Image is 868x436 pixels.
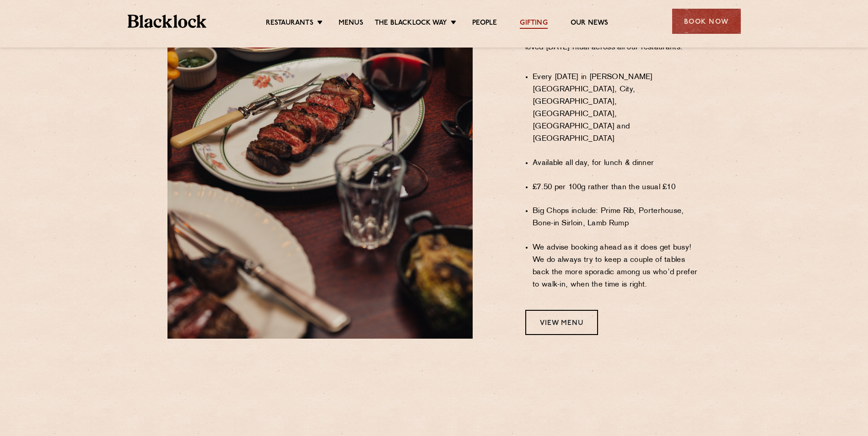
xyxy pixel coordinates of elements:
[339,19,363,29] a: Menus
[533,205,701,230] li: Big Chops include: Prime Rib, Porterhouse, Bone-in Sirloin, Lamb Rump
[525,310,598,335] a: View Menu
[266,19,313,29] a: Restaurants
[520,19,547,29] a: Gifting
[533,71,701,145] li: Every [DATE] in [PERSON_NAME][GEOGRAPHIC_DATA], City, [GEOGRAPHIC_DATA], [GEOGRAPHIC_DATA], [GEOG...
[571,19,609,29] a: Our News
[375,19,447,29] a: The Blacklock Way
[472,19,497,29] a: People
[533,157,701,170] li: Available all day, for lunch & dinner
[533,242,701,291] li: We advise booking ahead as it does get busy! We do always try to keep a couple of tables back the...
[128,15,207,28] img: BL_Textured_Logo-footer-cropped.svg
[672,9,741,34] div: Book Now
[533,181,701,194] li: £7.50 per 100g rather than the usual £10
